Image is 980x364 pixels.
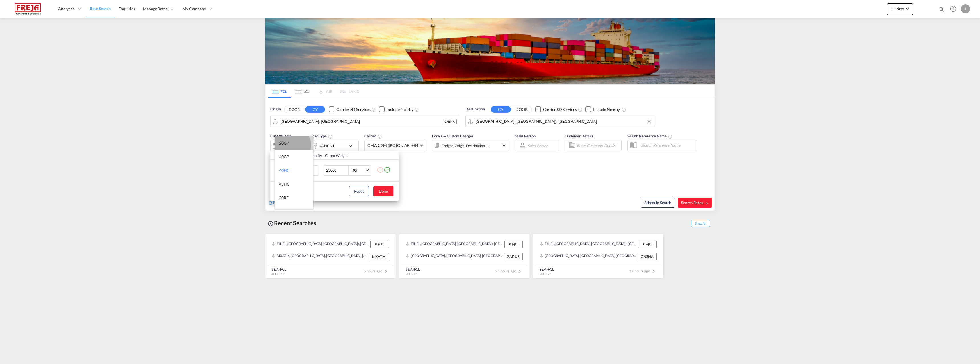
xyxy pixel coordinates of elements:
[279,168,290,173] div: 40HC
[279,209,289,214] div: 40RE
[279,154,289,160] div: 40GP
[279,181,290,187] div: 45HC
[279,195,289,201] div: 20RE
[279,140,289,146] div: 20GP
